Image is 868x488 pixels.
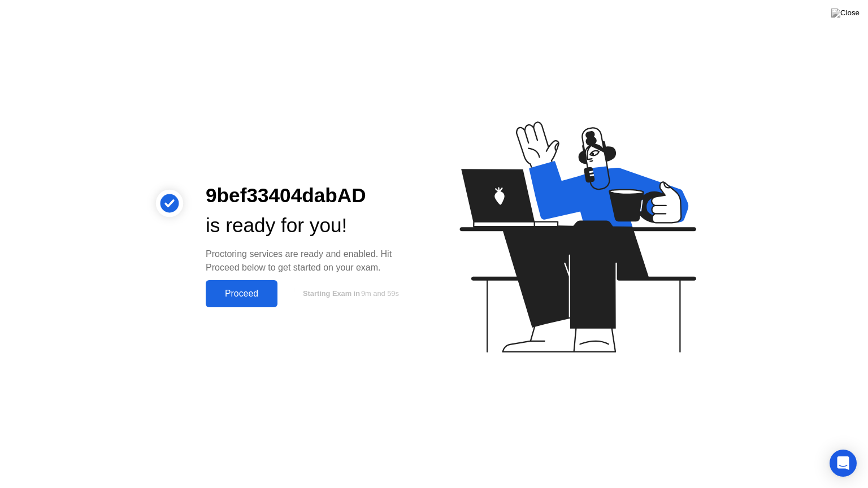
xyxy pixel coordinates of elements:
[283,283,416,304] button: Starting Exam in9m and 59s
[209,289,274,299] div: Proceed
[206,247,416,274] div: Proctoring services are ready and enabled. Hit Proceed below to get started on your exam.
[206,181,416,211] div: 9bef33404dabAD
[831,8,860,18] img: Close
[361,289,399,298] span: 9m and 59s
[830,450,857,477] div: Open Intercom Messenger
[206,280,277,307] button: Proceed
[206,211,416,241] div: is ready for you!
